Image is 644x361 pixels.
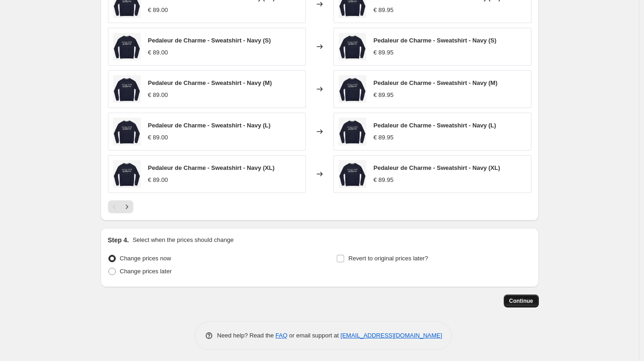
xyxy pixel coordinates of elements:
[374,6,394,15] div: € 89.95
[113,118,141,145] img: La_Machine_Pedaleur_de_Charme_Navy_Sweatshirt_Flat_80x.jpg
[504,295,539,307] button: Continue
[120,200,133,213] button: Next
[374,122,496,129] span: Pedaleur de Charme - Sweatshirt - Navy (L)
[148,133,168,142] div: € 89.00
[113,33,141,60] img: La_Machine_Pedaleur_de_Charme_Navy_Sweatshirt_Flat_80x.jpg
[339,118,366,145] img: La_Machine_Pedaleur_de_Charme_Navy_Sweatshirt_Flat_80x.jpg
[374,175,394,185] div: € 89.95
[148,164,275,171] span: Pedaleur de Charme - Sweatshirt - Navy (XL)
[275,332,287,339] a: FAQ
[348,255,428,262] span: Revert to original prices later?
[217,332,276,339] span: Need help? Read the
[374,90,394,100] div: € 89.95
[340,332,442,339] a: [EMAIL_ADDRESS][DOMAIN_NAME]
[339,33,366,60] img: La_Machine_Pedaleur_de_Charme_Navy_Sweatshirt_Flat_80x.jpg
[339,75,366,103] img: La_Machine_Pedaleur_de_Charme_Navy_Sweatshirt_Flat_80x.jpg
[148,122,271,129] span: Pedaleur de Charme - Sweatshirt - Navy (L)
[108,200,133,213] nav: Pagination
[374,133,394,142] div: € 89.95
[148,90,168,100] div: € 89.00
[148,48,168,57] div: € 89.00
[374,48,394,57] div: € 89.95
[148,6,168,15] div: € 89.00
[374,37,497,44] span: Pedaleur de Charme - Sweatshirt - Navy (S)
[108,235,129,245] h2: Step 4.
[132,235,233,245] p: Select when the prices should change
[113,160,141,188] img: La_Machine_Pedaleur_de_Charme_Navy_Sweatshirt_Flat_80x.jpg
[287,332,340,339] span: or email support at
[374,79,498,86] span: Pedaleur de Charme - Sweatshirt - Navy (M)
[120,268,172,275] span: Change prices later
[113,75,141,103] img: La_Machine_Pedaleur_de_Charme_Navy_Sweatshirt_Flat_80x.jpg
[148,37,271,44] span: Pedaleur de Charme - Sweatshirt - Navy (S)
[148,79,272,86] span: Pedaleur de Charme - Sweatshirt - Navy (M)
[339,160,366,188] img: La_Machine_Pedaleur_de_Charme_Navy_Sweatshirt_Flat_80x.jpg
[509,297,533,305] span: Continue
[120,255,171,262] span: Change prices now
[148,175,168,185] div: € 89.00
[374,164,501,171] span: Pedaleur de Charme - Sweatshirt - Navy (XL)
